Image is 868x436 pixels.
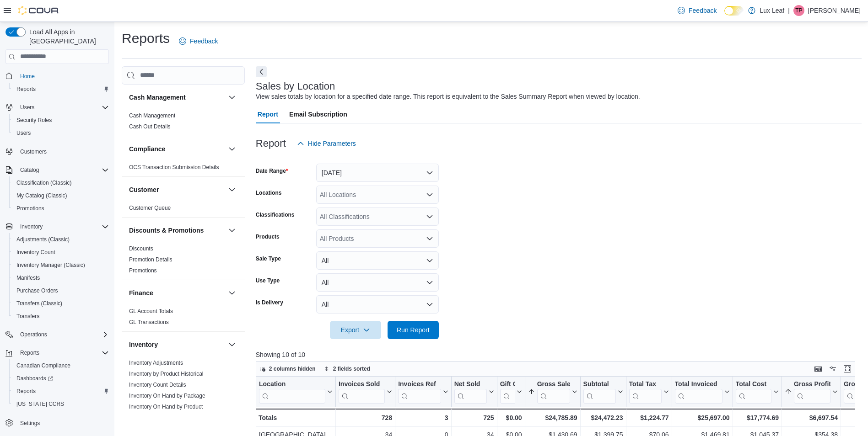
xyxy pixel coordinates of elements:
[827,363,838,374] button: Display options
[129,185,225,194] button: Customer
[129,371,204,377] a: Inventory by Product Historical
[2,145,113,158] button: Customers
[9,202,113,215] button: Promotions
[9,284,113,297] button: Purchase Orders
[674,1,720,20] a: Feedback
[500,380,522,403] button: Gift Cards
[13,84,39,95] a: Reports
[735,380,771,388] div: Total Cost
[583,380,615,388] div: Subtotal
[16,388,36,395] span: Reports
[724,16,725,16] span: Dark Mode
[333,365,370,372] span: 2 fields sorted
[426,213,433,220] button: Open list of options
[129,112,175,119] a: Cash Management
[259,380,333,403] button: Location
[388,321,439,339] button: Run Report
[16,236,70,243] span: Adjustments (Classic)
[289,105,347,123] span: Email Subscription
[129,226,225,235] button: Discounts & Promotions
[9,127,113,139] button: Users
[20,148,47,155] span: Customers
[16,102,109,113] span: Users
[226,184,237,195] button: Customer
[129,382,186,388] a: Inventory Count Details
[16,165,109,175] span: Catalog
[129,381,186,388] span: Inventory Count Details
[454,380,494,403] button: Net Sold
[793,5,804,16] div: Tony Parcels
[13,272,43,283] a: Manifests
[256,255,281,262] label: Sale Type
[256,363,319,374] button: 2 columns hidden
[339,380,385,403] div: Invoices Sold
[9,189,113,202] button: My Catalog (Classic)
[537,380,570,403] div: Gross Sales
[129,359,183,367] span: Inventory Adjustments
[316,251,439,270] button: All
[259,412,333,423] div: Totals
[122,243,245,280] div: Discounts & Promotions
[129,164,219,171] span: OCS Transaction Submission Details
[13,360,109,371] span: Canadian Compliance
[16,205,44,212] span: Promotions
[175,32,221,50] a: Feedback
[397,325,430,335] span: Run Report
[13,272,109,283] span: Manifests
[339,380,392,403] button: Invoices Sold
[9,233,113,246] button: Adjustments (Classic)
[785,412,838,423] div: $6,697.54
[316,273,439,292] button: All
[129,164,219,170] a: OCS Transaction Submission Details
[122,162,245,176] div: Compliance
[129,360,183,366] a: Inventory Adjustments
[13,190,109,201] span: My Catalog (Classic)
[226,339,237,350] button: Inventory
[13,115,55,126] a: Security Roles
[13,260,109,271] span: Inventory Manager (Classic)
[16,129,31,137] span: Users
[500,412,522,423] div: $0.00
[129,267,157,274] a: Promotions
[293,134,360,153] button: Hide Parameters
[16,329,51,340] button: Operations
[842,363,853,374] button: Enter fullscreen
[398,380,448,403] button: Invoices Ref
[13,203,109,214] span: Promotions
[785,380,838,403] button: Gross Profit
[330,321,381,339] button: Export
[259,380,325,403] div: Location
[256,350,862,359] p: Showing 10 of 10
[16,418,43,429] a: Settings
[528,380,577,403] button: Gross Sales
[9,398,113,410] button: [US_STATE] CCRS
[16,329,109,340] span: Operations
[13,234,73,245] a: Adjustments (Classic)
[629,380,661,403] div: Total Tax
[16,375,53,382] span: Dashboards
[190,37,218,46] span: Feedback
[2,346,113,359] button: Reports
[13,298,109,309] span: Transfers (Classic)
[122,306,245,331] div: Finance
[795,5,802,16] span: TP
[794,380,830,403] div: Gross Profit
[583,412,623,423] div: $24,472.23
[583,380,623,403] button: Subtotal
[256,81,335,92] h3: Sales by Location
[629,380,669,403] button: Total Tax
[13,285,62,296] a: Purchase Orders
[20,349,39,356] span: Reports
[13,360,74,371] a: Canadian Compliance
[129,144,225,154] button: Compliance
[735,412,778,423] div: $17,774.69
[129,93,186,102] h3: Cash Management
[13,234,109,245] span: Adjustments (Classic)
[16,347,43,358] button: Reports
[256,138,286,149] h3: Report
[583,380,615,403] div: Subtotal
[13,115,109,126] span: Security Roles
[256,66,267,77] button: Next
[129,123,171,130] a: Cash Out Details
[788,5,790,16] p: |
